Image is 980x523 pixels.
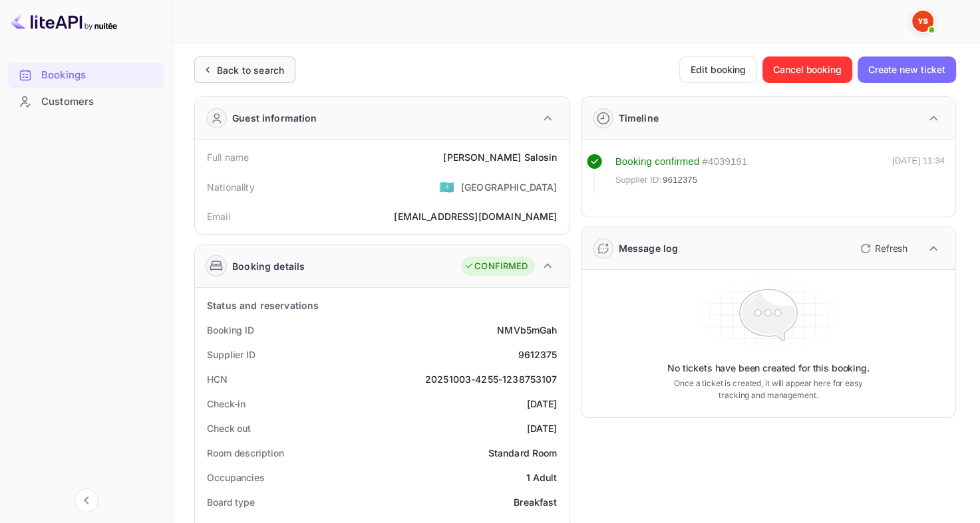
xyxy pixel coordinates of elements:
[619,111,659,125] div: Timeline
[615,154,700,169] div: Booking confirmed
[207,495,255,509] div: Board type
[858,56,956,83] button: Create new ticket
[679,56,757,83] button: Edit booking
[497,323,557,337] div: NMVb5mGah
[527,421,558,435] div: [DATE]
[702,154,747,169] div: # 4039191
[464,260,528,273] div: CONFIRMED
[852,238,913,259] button: Refresh
[217,63,284,77] div: Back to search
[912,11,933,32] img: Yandex Support
[207,323,254,337] div: Booking ID
[619,241,679,255] div: Message log
[762,56,852,83] button: Cancel booking
[207,372,228,386] div: HCN
[207,421,251,435] div: Check out
[207,446,283,460] div: Room description
[207,298,319,312] div: Status and reservations
[8,89,164,115] div: Customers
[207,209,230,223] div: Email
[526,471,557,484] div: 1 Adult
[207,150,249,164] div: Full name
[488,446,558,460] div: Standard Room
[518,348,557,362] div: 9612375
[663,173,697,187] span: 9612375
[892,154,945,193] div: [DATE] 11:34
[207,348,255,362] div: Supplier ID
[527,397,558,411] div: [DATE]
[207,471,265,484] div: Occupancies
[443,150,557,164] div: [PERSON_NAME] Salosin
[41,68,158,83] div: Bookings
[207,397,245,411] div: Check-in
[232,111,317,125] div: Guest information
[394,209,557,223] div: [EMAIL_ADDRESS][DOMAIN_NAME]
[615,173,662,187] span: Supplier ID:
[8,62,164,87] a: Bookings
[461,180,558,194] div: [GEOGRAPHIC_DATA]
[667,362,870,375] p: No tickets have been created for this booking.
[41,94,158,110] div: Customers
[668,377,868,401] p: Once a ticket is created, it will appear here for easy tracking and management.
[8,62,164,88] div: Bookings
[207,180,255,194] div: Nationality
[11,11,117,32] img: LiteAPI logo
[8,89,164,114] a: Customers
[232,259,305,273] div: Booking details
[425,372,558,386] div: 20251003-4255-1238753107
[439,175,454,199] span: United States
[75,488,98,512] button: Collapse navigation
[875,241,907,255] p: Refresh
[514,495,557,509] div: Breakfast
